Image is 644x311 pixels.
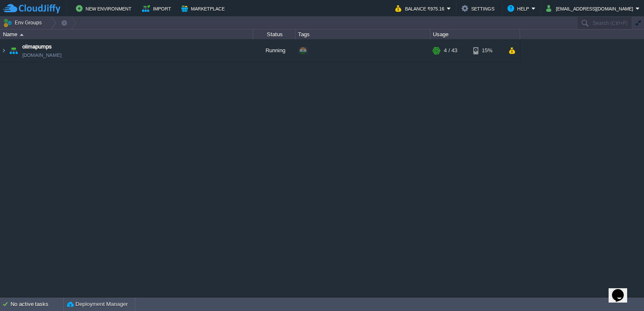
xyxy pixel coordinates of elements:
[473,39,501,62] div: 15%
[546,3,636,13] button: [EMAIL_ADDRESS][DOMAIN_NAME]
[11,298,63,311] div: No active tasks
[253,39,295,62] div: Running
[0,39,7,62] img: AMDAwAAAACH5BAEAAAAALAAAAAABAAEAAAICRAEAOw==
[181,3,227,13] button: Marketplace
[22,43,52,51] a: olimapumps
[431,29,520,39] div: Usage
[20,34,24,36] img: AMDAwAAAACH5BAEAAAAALAAAAAABAAEAAAICRAEAOw==
[142,3,174,13] button: Import
[395,3,447,13] button: Balance ₹975.16
[444,39,457,62] div: 4 / 43
[8,39,19,62] img: AMDAwAAAACH5BAEAAAAALAAAAAABAAEAAAICRAEAOw==
[76,3,134,13] button: New Environment
[254,29,295,39] div: Status
[67,300,128,308] button: Deployment Manager
[296,29,430,39] div: Tags
[462,3,497,13] button: Settings
[507,3,531,13] button: Help
[3,3,60,14] img: CloudJiffy
[3,17,45,29] button: Env Groups
[22,51,62,59] a: [DOMAIN_NAME]
[1,29,253,39] div: Name
[609,277,636,303] iframe: chat widget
